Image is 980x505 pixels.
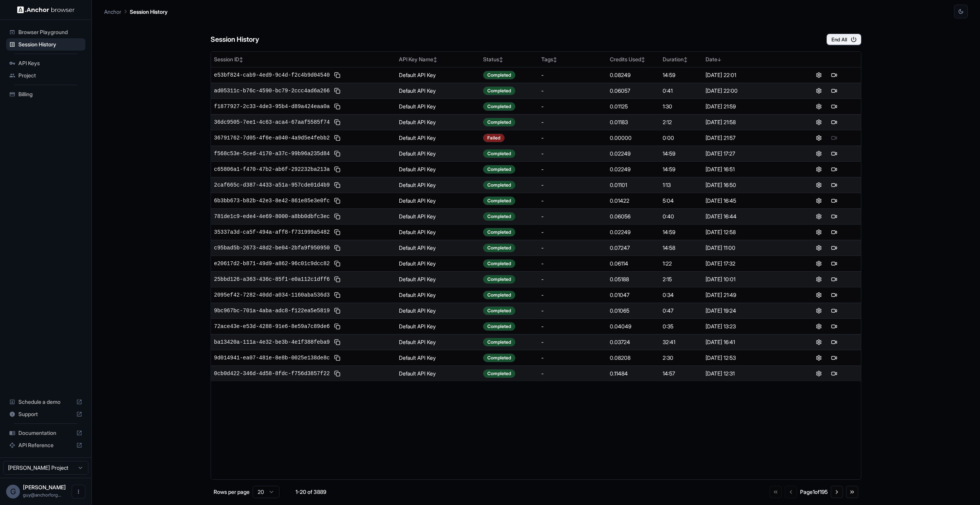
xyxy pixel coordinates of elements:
div: Completed [483,71,515,79]
div: - [541,213,604,220]
td: Default API Key [396,98,480,114]
div: [DATE] 16:44 [706,213,789,220]
td: Default API Key [396,146,480,161]
div: - [541,166,604,173]
td: Default API Key [396,130,480,146]
div: Completed [483,338,515,346]
div: Completed [483,275,515,284]
span: ad05311c-b76c-4590-bc79-2ccc4ad6a266 [214,87,330,95]
div: 0.01047 [610,291,657,299]
div: Completed [483,165,515,174]
p: Rows per page [214,488,250,496]
button: End All [826,34,861,45]
span: 9bc967bc-701a-4aba-adc8-f122ea5e5819 [214,307,330,315]
span: guy@anchorforge.io [23,492,61,498]
div: 0.01065 [610,307,657,315]
div: API Key Name [399,56,477,63]
div: [DATE] 19:24 [706,307,789,315]
td: Default API Key [396,83,480,98]
div: 0.06056 [610,213,657,220]
div: [DATE] 21:49 [706,291,789,299]
td: Default API Key [396,114,480,130]
button: Open menu [72,485,85,498]
div: 14:59 [663,71,699,79]
div: Status [483,56,535,63]
span: Support [18,410,73,418]
div: 0.02249 [610,150,657,157]
div: Support [6,408,85,420]
div: 0.08249 [610,71,657,79]
div: Completed [483,87,515,95]
div: Completed [483,149,515,158]
p: Session History [130,8,168,16]
td: Default API Key [396,318,480,334]
div: 0.00000 [610,134,657,142]
span: 2caf665c-d387-4433-a51a-957cde01d4b9 [214,181,330,189]
span: f1877927-2c33-4de3-95b4-d89a424eaa0a [214,103,330,110]
span: ↕ [553,57,557,62]
div: 14:59 [663,150,699,157]
div: 1-20 of 3889 [292,488,330,496]
div: Duration [663,56,699,63]
span: 6b3bb673-b82b-42e3-8e42-861e85e3e0fc [214,197,330,205]
div: 2:30 [663,354,699,362]
td: Default API Key [396,256,480,271]
div: G [6,485,20,498]
div: Session ID [214,56,393,63]
div: Completed [483,244,515,252]
td: Default API Key [396,208,480,224]
div: - [541,118,604,126]
div: [DATE] 12:31 [706,370,789,377]
div: 0.03724 [610,338,657,346]
div: 14:58 [663,244,699,252]
div: 0:00 [663,134,699,142]
div: Schedule a demo [6,396,85,408]
td: Default API Key [396,303,480,318]
div: Completed [483,181,515,189]
span: 9d014941-ea07-481e-8e8b-0025e138de8c [214,354,330,362]
td: Default API Key [396,161,480,177]
div: - [541,134,604,142]
div: - [541,338,604,346]
div: 0:47 [663,307,699,315]
div: [DATE] 10:01 [706,275,789,283]
span: ↕ [239,57,243,62]
div: 14:59 [663,228,699,236]
div: [DATE] 17:32 [706,260,789,267]
td: Default API Key [396,240,480,256]
div: - [541,71,604,79]
div: 0:40 [663,213,699,220]
td: Default API Key [396,224,480,240]
div: [DATE] 17:27 [706,150,789,157]
td: Default API Key [396,287,480,303]
div: - [541,260,604,267]
div: Completed [483,354,515,362]
div: Failed [483,134,505,142]
td: Default API Key [396,177,480,193]
td: Default API Key [396,334,480,350]
div: - [541,87,604,95]
div: API Keys [6,57,85,69]
span: f568c53e-5ced-4170-a37c-99b96a235d84 [214,150,330,157]
span: 35337a3d-ca5f-494a-aff8-f731999a5482 [214,228,330,236]
div: Completed [483,369,515,378]
div: [DATE] 12:58 [706,228,789,236]
div: [DATE] 12:53 [706,354,789,362]
span: 36dc9505-7ee1-4c63-aca4-67aaf5585f74 [214,118,330,126]
td: Default API Key [396,193,480,208]
div: Session History [6,38,85,51]
div: [DATE] 13:23 [706,323,789,330]
div: [DATE] 21:57 [706,134,789,142]
div: 0.07247 [610,244,657,252]
span: ↕ [684,57,688,62]
div: 0.04049 [610,323,657,330]
div: - [541,275,604,283]
div: 0:35 [663,323,699,330]
span: ↓ [717,57,721,62]
span: 25bbd126-a363-436c-85f1-e0a112c1dff6 [214,275,330,283]
div: [DATE] 16:45 [706,197,789,205]
div: 2:15 [663,275,699,283]
div: 0:34 [663,291,699,299]
div: Completed [483,307,515,315]
div: [DATE] 16:50 [706,181,789,189]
